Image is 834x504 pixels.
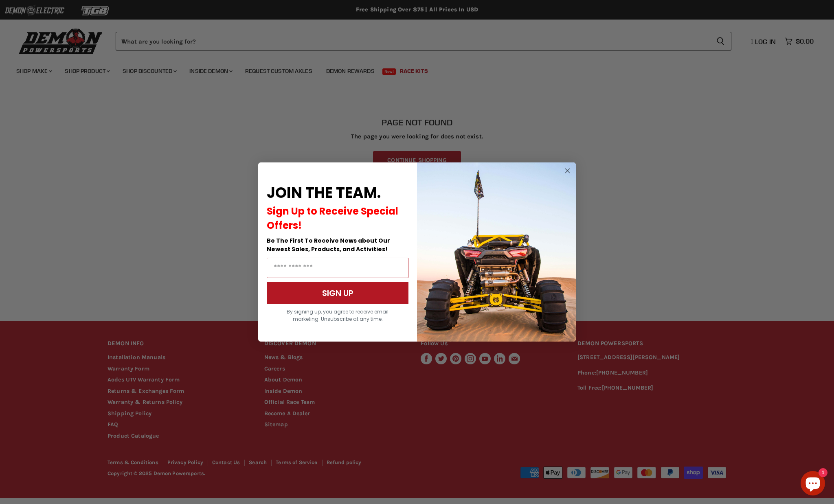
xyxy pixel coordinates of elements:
[267,237,390,253] span: Be The First To Receive News about Our Newest Sales, Products, and Activities!
[267,282,408,304] button: SIGN UP
[267,204,398,232] span: Sign Up to Receive Special Offers!
[798,471,827,497] inbox-online-store-chat: Shopify online store chat
[267,258,408,278] input: Email Address
[562,166,573,176] button: Close dialog
[417,162,576,342] img: a9095488-b6e7-41ba-879d-588abfab540b.jpeg
[267,182,381,203] span: JOIN THE TEAM.
[287,308,388,322] span: By signing up, you agree to receive email marketing. Unsubscribe at any time.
